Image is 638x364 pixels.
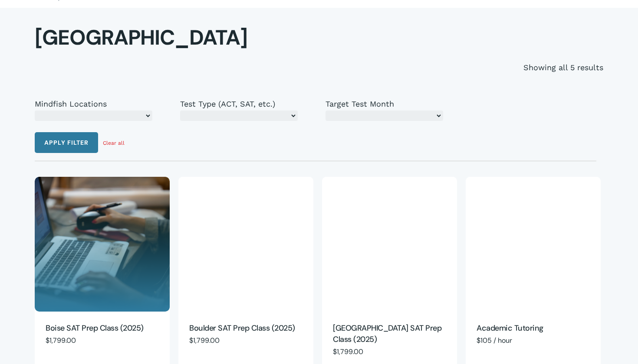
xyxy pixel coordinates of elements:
[46,336,49,345] span: $
[103,138,125,148] a: Clear all
[333,347,363,356] bdi: 1,799.00
[189,336,193,345] span: $
[180,100,298,108] label: Test Type (ACT, SAT, etc.)
[35,132,98,153] button: Apply filter
[333,322,446,346] a: [GEOGRAPHIC_DATA] SAT Prep Class (2025)
[35,177,170,312] a: Boise SAT Prep Class (2025)
[35,177,170,312] img: Online SAT Prep 14
[477,322,590,335] a: Academic Tutoring
[46,322,159,335] a: Boise SAT Prep Class (2025)
[466,177,601,312] a: Academic Tutoring
[178,177,313,312] a: Boulder SAT Prep Class (2025)
[35,25,603,50] h1: [GEOGRAPHIC_DATA]
[523,59,603,76] p: Showing all 5 results
[477,336,512,345] span: $105 / hour
[322,177,457,312] a: Denver Tech Center SAT Prep Class (2025)
[46,336,76,345] bdi: 1,799.00
[189,336,220,345] bdi: 1,799.00
[326,100,443,108] label: Target Test Month
[189,322,303,335] a: Boulder SAT Prep Class (2025)
[333,347,337,356] span: $
[35,100,152,108] label: Mindfish Locations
